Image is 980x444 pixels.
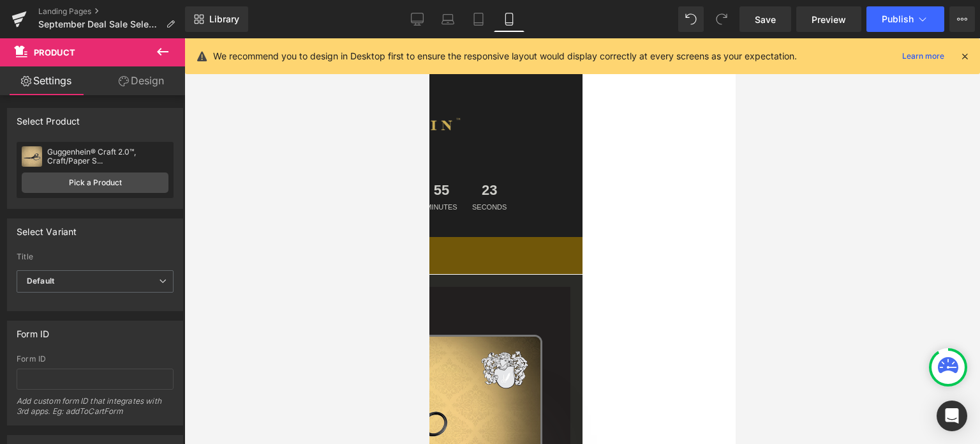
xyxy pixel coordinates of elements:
div: Form ID [17,321,49,339]
a: Preview [796,6,861,32]
button: More [949,6,975,32]
a: Learn more [897,49,949,64]
p: We recommend you to design in Desktop first to ensure the responsive layout would display correct... [213,49,797,63]
button: Publish [866,6,944,32]
div: Form ID [17,355,174,364]
div: Select Variant [17,219,77,237]
div: Add custom form ID that integrates with 3rd apps. Eg: addToCartForm [17,396,174,425]
div: Select Product [17,109,80,126]
div: Open Intercom Messenger [937,401,967,431]
a: Pick a Product [22,172,168,193]
a: Laptop [433,6,463,32]
span: Product [34,47,75,57]
span: Library [209,13,239,25]
span: 23 [43,145,77,165]
span: September Deal Sale Select 2 [38,19,161,29]
a: Landing Pages [38,6,185,17]
a: Mobile [494,6,524,32]
a: New Library [185,6,248,32]
a: Desktop [402,6,433,32]
b: Default [27,276,54,286]
span: Save [755,13,776,26]
span: Seconds [43,165,77,172]
img: pImage [22,146,42,167]
a: Tablet [463,6,494,32]
button: Redo [709,6,734,32]
span: Publish [882,14,914,24]
label: Title [17,252,174,265]
a: Design [95,66,188,95]
span: Preview [812,13,846,26]
button: Undo [678,6,704,32]
div: Guggenhein® Craft 2.0™, Craft/Paper S... [47,148,168,165]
